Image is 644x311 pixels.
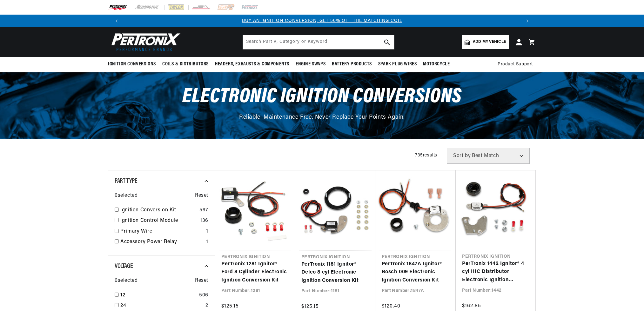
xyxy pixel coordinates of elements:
[473,39,506,45] span: Add my vehicle
[199,291,208,300] div: 506
[123,17,521,24] div: 1 of 3
[115,277,138,285] span: 0 selected
[199,206,208,215] div: 597
[120,302,203,310] a: 24
[332,61,372,68] span: Battery Products
[200,217,208,225] div: 136
[382,260,449,285] a: PerTronix 1847A Ignitor® Bosch 009 Electronic Ignition Conversion Kit
[378,61,417,68] span: Spark Plug Wires
[462,260,529,284] a: PerTronix 1442 Ignitor® 4 cyl IHC Distributor Electronic Ignition Conversion Kit
[375,57,420,72] summary: Spark Plug Wires
[159,57,212,72] summary: Coils & Distributors
[108,61,156,68] span: Ignition Conversions
[120,228,204,236] a: Primary Wire
[415,153,437,158] span: 735 results
[162,61,209,68] span: Coils & Distributors
[206,228,208,236] div: 1
[242,18,402,23] a: BUY AN IGNITION CONVERSION, GET 50% OFF THE MATCHING COIL
[243,35,394,49] input: Search Part #, Category or Keyword
[108,57,159,72] summary: Ignition Conversions
[292,57,329,72] summary: Engine Swaps
[206,238,208,246] div: 1
[110,15,123,27] button: Translation missing: en.sections.announcements.previous_announcement
[521,15,534,27] button: Translation missing: en.sections.announcements.next_announcement
[215,61,289,68] span: Headers, Exhausts & Components
[498,57,536,72] summary: Product Support
[239,115,405,120] span: Reliable. Maintenance Free. Never Replace Your Points Again.
[296,61,325,68] span: Engine Swaps
[108,31,181,53] img: Pertronix
[498,61,533,68] span: Product Support
[120,238,204,246] a: Accessory Power Relay
[115,178,137,184] span: Part Type
[205,302,208,310] div: 2
[221,260,289,285] a: PerTronix 1281 Ignitor® Ford 8 Cylinder Electronic Ignition Conversion Kit
[423,61,450,68] span: Motorcycle
[420,57,453,72] summary: Motorcycle
[120,217,198,225] a: Ignition Control Module
[120,206,197,215] a: Ignition Conversion Kit
[447,148,530,164] select: Sort by
[329,57,375,72] summary: Battery Products
[182,87,462,107] span: Electronic Ignition Conversions
[115,263,133,269] span: Voltage
[115,192,138,200] span: 0 selected
[123,17,521,24] div: Announcement
[462,35,509,49] a: Add my vehicle
[301,261,369,285] a: PerTronix 1181 Ignitor® Delco 8 cyl Electronic Ignition Conversion Kit
[195,192,208,200] span: Reset
[120,291,197,300] a: 12
[453,153,471,158] span: Sort by
[195,277,208,285] span: Reset
[380,35,394,49] button: search button
[92,15,552,27] slideshow-component: Translation missing: en.sections.announcements.announcement_bar
[212,57,292,72] summary: Headers, Exhausts & Components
